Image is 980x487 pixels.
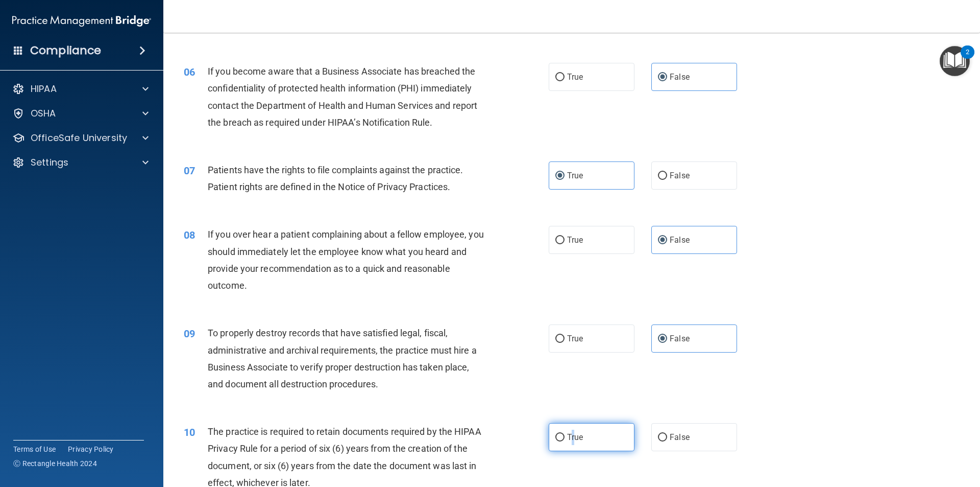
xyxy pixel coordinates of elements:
[31,156,68,169] p: Settings
[31,83,57,95] p: HIPAA
[658,74,667,81] input: False
[555,237,565,244] input: True
[184,426,195,438] span: 10
[658,434,667,442] input: False
[555,434,565,442] input: True
[670,171,690,180] span: False
[31,107,56,120] p: OSHA
[208,328,477,389] span: To properly destroy records that have satisfied legal, fiscal, administrative and archival requir...
[184,66,195,78] span: 06
[12,107,149,120] a: OSHA
[567,72,583,82] span: True
[184,165,195,177] span: 07
[940,46,970,76] button: Open Resource Center, 2 new notifications
[208,229,484,291] span: If you over hear a patient complaining about a fellow employee, you should immediately let the em...
[658,335,667,343] input: False
[555,335,565,343] input: True
[208,66,477,128] span: If you become aware that a Business Associate has breached the confidentiality of protected healt...
[670,235,690,245] span: False
[208,165,463,192] span: Patients have the rights to file complaints against the practice. Patient rights are defined in t...
[670,334,690,343] span: False
[68,444,114,454] a: Privacy Policy
[30,43,101,58] h4: Compliance
[567,171,583,180] span: True
[31,132,127,144] p: OfficeSafe University
[567,235,583,245] span: True
[12,83,149,95] a: HIPAA
[184,229,195,241] span: 08
[12,11,151,31] img: PMB logo
[13,458,97,469] span: Ⓒ Rectangle Health 2024
[658,172,667,180] input: False
[555,172,565,180] input: True
[567,334,583,343] span: True
[13,444,56,454] a: Terms of Use
[670,72,690,82] span: False
[966,52,969,65] div: 2
[567,432,583,442] span: True
[12,132,149,144] a: OfficeSafe University
[12,156,149,169] a: Settings
[658,237,667,244] input: False
[184,328,195,340] span: 09
[555,74,565,81] input: True
[670,432,690,442] span: False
